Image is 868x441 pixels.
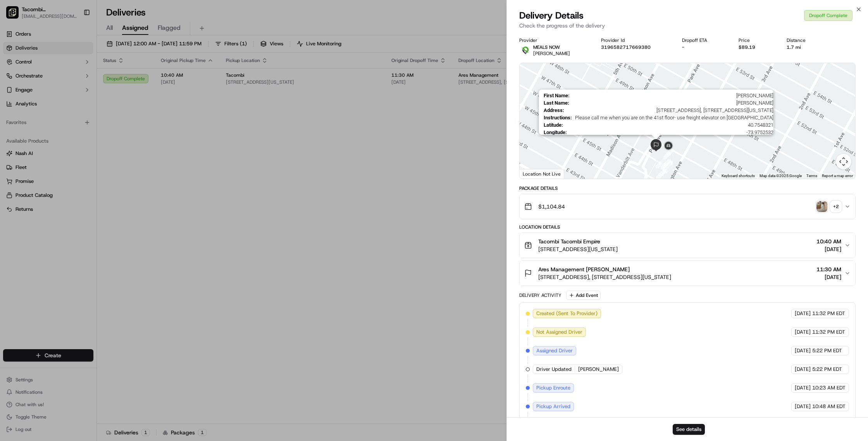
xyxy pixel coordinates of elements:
[822,174,853,178] a: Report a map error
[722,173,755,179] button: Keyboard shortcuts
[836,154,851,169] button: Map camera controls
[543,93,569,98] span: First Name :
[536,329,582,336] span: Not Assigned Driver
[656,158,666,169] div: 19
[26,74,127,82] div: Start new chat
[519,224,856,230] div: Location Details
[538,245,618,253] span: [STREET_ADDRESS][US_STATE]
[572,93,773,98] span: [PERSON_NAME]
[543,107,564,113] span: Address :
[520,233,855,258] button: Tacombi Tacombi Empire[STREET_ADDRESS][US_STATE]10:40 AM[DATE]
[8,74,22,88] img: 1736555255976-a54dd68f-1ca7-489b-9aae-adbdc363a1c4
[812,384,846,391] span: 10:23 AM EDT
[759,174,802,178] span: Map data ©2025 Google
[601,44,651,50] button: 3196582717669380
[795,384,811,391] span: [DATE]
[663,160,673,171] div: 22
[536,403,570,410] span: Pickup Arrived
[132,76,141,86] button: Start new chat
[519,22,856,29] p: Check the progress of the delivery
[795,329,811,336] span: [DATE]
[533,44,570,50] p: MEALS NOW
[543,115,572,121] span: Instructions :
[519,292,561,298] div: Delivery Activity
[536,366,572,373] span: Driver Updated
[812,403,846,410] span: 10:48 AM EDT
[601,37,670,43] div: Provider Id
[543,100,569,106] span: Last Name :
[812,347,842,354] span: 5:22 PM EDT
[8,113,14,119] div: 📗
[543,122,563,128] span: Latitude :
[816,245,841,253] span: [DATE]
[661,159,671,169] div: 23
[795,366,811,373] span: [DATE]
[787,37,825,43] div: Distance
[73,112,124,120] span: API Documentation
[77,131,94,137] span: Pylon
[682,44,726,50] div: -
[795,310,811,317] span: [DATE]
[566,291,601,300] button: Add Event
[519,9,584,22] span: Delivery Details
[519,44,532,57] img: melas_now_logo.png
[682,37,726,43] div: Dropoff ETA
[739,37,774,43] div: Price
[806,174,817,178] a: Terms (opens in new tab)
[663,164,673,174] div: 20
[816,238,841,245] span: 10:40 AM
[816,265,841,273] span: 11:30 AM
[575,115,773,121] span: Please call me when you are on the 41st floor- use freight elevator on [GEOGRAPHIC_DATA]
[795,347,811,354] span: [DATE]
[520,261,855,286] button: Ares Management [PERSON_NAME][STREET_ADDRESS], [STREET_ADDRESS][US_STATE]11:30 AM[DATE]
[538,203,565,210] span: $1,104.84
[538,265,630,273] span: Ares Management [PERSON_NAME]
[816,273,841,281] span: [DATE]
[533,50,570,57] span: [PERSON_NAME]
[8,8,23,23] img: Nash
[65,113,72,119] div: 💻
[519,185,856,191] div: Package Details
[15,112,59,120] span: Knowledge Base
[812,329,845,336] span: 11:32 PM EDT
[572,100,773,106] span: [PERSON_NAME]
[570,129,773,135] span: -73.9752532
[673,424,705,435] button: See details
[795,403,811,410] span: [DATE]
[812,366,842,373] span: 5:22 PM EDT
[830,201,841,212] div: + 2
[578,366,619,373] span: [PERSON_NAME]
[739,44,774,50] div: $89.19
[812,310,845,317] span: 11:32 PM EDT
[522,169,547,179] img: Google
[8,31,141,43] p: Welcome 👋
[536,310,598,317] span: Created (Sent To Provider)
[566,122,773,128] span: 40.7548321
[538,238,600,245] span: Tacombi Tacombi Empire
[536,347,573,354] span: Assigned Driver
[543,129,567,135] span: Longitude :
[26,82,98,88] div: We're available if you need us!
[787,44,825,50] div: 1.7 mi
[20,50,139,58] input: Got a question? Start typing here...
[816,201,827,212] img: photo_proof_of_pickup image
[567,107,773,113] span: [STREET_ADDRESS], [STREET_ADDRESS][US_STATE]
[55,131,94,137] a: Powered byPylon
[663,149,673,159] div: 25
[5,109,62,123] a: 📗Knowledge Base
[522,169,547,179] a: Open this area in Google Maps (opens a new window)
[520,169,564,179] div: Location Not Live
[816,201,841,212] button: photo_proof_of_pickup image+2
[656,169,666,179] div: 24
[520,194,855,219] button: $1,104.84photo_proof_of_pickup image+2
[536,384,570,391] span: Pickup Enroute
[538,273,671,281] span: [STREET_ADDRESS], [STREET_ADDRESS][US_STATE]
[519,37,589,43] div: Provider
[62,109,127,123] a: 💻API Documentation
